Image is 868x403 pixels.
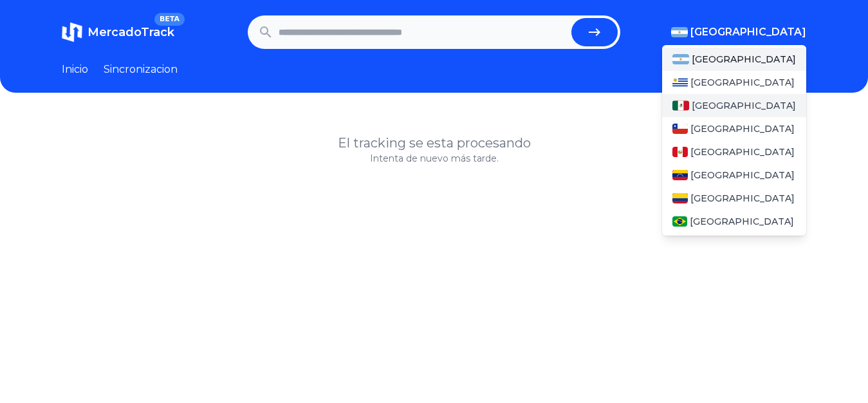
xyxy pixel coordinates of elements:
a: Brasil[GEOGRAPHIC_DATA] [662,210,806,233]
a: Colombia[GEOGRAPHIC_DATA] [662,187,806,210]
a: Sincronizacion [104,62,178,77]
span: BETA [154,13,185,26]
a: MercadoTrackBETA [62,22,174,42]
span: [GEOGRAPHIC_DATA] [690,122,795,135]
span: MercadoTrack [88,25,174,39]
img: Venezuela [672,170,688,180]
button: [GEOGRAPHIC_DATA] [671,24,806,40]
img: Argentina [671,27,688,37]
span: [GEOGRAPHIC_DATA] [690,76,795,89]
img: Chile [672,124,688,134]
span: [GEOGRAPHIC_DATA] [690,24,806,40]
a: Chile[GEOGRAPHIC_DATA] [662,117,806,140]
img: Colombia [672,193,688,203]
img: Peru [672,147,688,157]
img: Argentina [672,54,689,64]
a: Uruguay[GEOGRAPHIC_DATA] [662,71,806,94]
span: [GEOGRAPHIC_DATA] [690,192,795,205]
span: [GEOGRAPHIC_DATA] [690,169,795,182]
a: Argentina[GEOGRAPHIC_DATA] [662,48,806,71]
p: Intenta de nuevo más tarde. [62,152,806,165]
a: Venezuela[GEOGRAPHIC_DATA] [662,164,806,187]
span: [GEOGRAPHIC_DATA] [692,53,796,66]
a: Peru[GEOGRAPHIC_DATA] [662,140,806,164]
span: [GEOGRAPHIC_DATA] [690,145,795,158]
a: Inicio [62,62,88,77]
img: MercadoTrack [62,22,82,42]
span: [GEOGRAPHIC_DATA] [690,215,794,228]
img: Mexico [672,100,689,111]
h1: El tracking se esta procesando [62,134,806,152]
img: Uruguay [672,77,688,88]
a: Mexico[GEOGRAPHIC_DATA] [662,94,806,117]
img: Brasil [672,216,687,227]
span: [GEOGRAPHIC_DATA] [692,99,796,112]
